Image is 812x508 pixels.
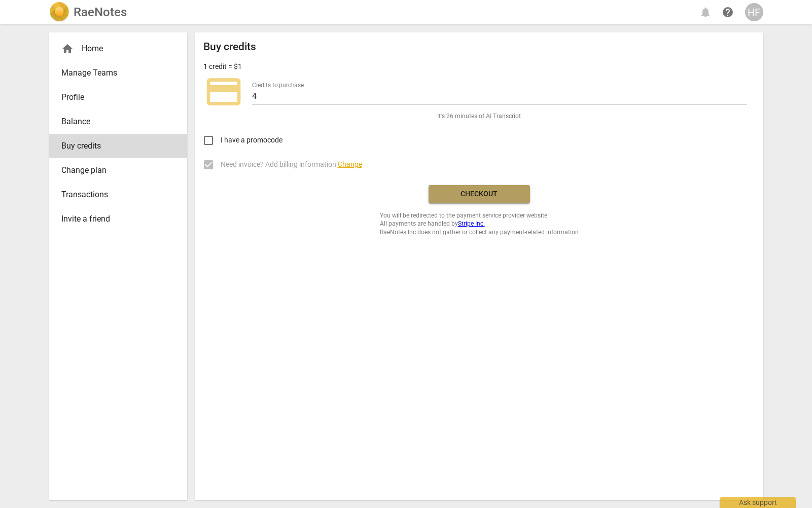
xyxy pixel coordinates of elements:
span: Change plan [61,164,167,176]
span: Checkout [437,189,522,199]
a: Transactions [49,183,187,207]
span: Profile [61,91,167,103]
button: HF [745,3,763,21]
span: Invite a friend [61,213,167,225]
span: I have a promocode [221,135,283,146]
span: Change [338,160,362,168]
span: You will be redirected to the payment service provider website. All payments are handled by RaeNo... [380,211,579,237]
div: Ask support [720,497,796,508]
a: Balance [49,110,187,134]
a: Invite a friend [49,207,187,231]
h2: Buy credits [203,41,256,53]
a: Help [719,3,737,21]
a: Change plan [49,158,187,183]
a: LogoRaeNotes [49,2,127,22]
p: 1 credit = $1 [203,61,242,72]
span: Manage Teams [61,67,167,79]
span: It's 26 minutes of AI Transcript [437,112,521,121]
a: Buy credits [49,134,187,158]
span: Balance [61,116,167,128]
div: Home [61,43,167,55]
button: Checkout [429,185,530,203]
span: credit_card [203,71,244,112]
label: Credits to purchase [252,82,304,88]
img: Logo [49,2,69,22]
span: Need invoice? Add billing information [221,159,362,170]
span: help [722,6,734,18]
span: Transactions [61,189,167,201]
span: Buy credits [61,140,167,152]
a: Profile [49,85,187,110]
div: Home [49,37,187,61]
a: Stripe Inc. [458,220,485,227]
a: Manage Teams [49,61,187,85]
h2: RaeNotes [74,5,127,19]
span: home [61,43,74,55]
